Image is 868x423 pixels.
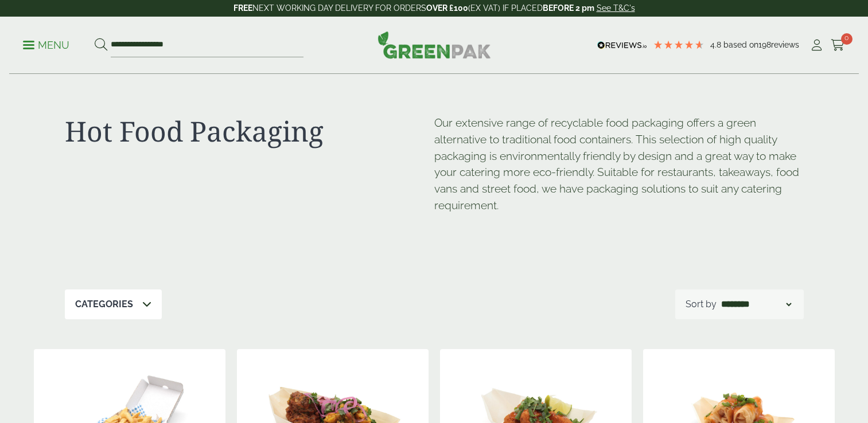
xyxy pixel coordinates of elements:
[710,40,723,49] span: 4.8
[23,38,69,52] p: Menu
[723,40,758,49] span: Based on
[377,31,491,58] img: GreenPak Supplies
[434,224,435,225] p: [URL][DOMAIN_NAME]
[758,40,771,49] span: 198
[686,297,717,311] p: Sort by
[426,3,468,13] strong: OVER £100
[719,297,793,311] select: Shop order
[597,3,635,13] a: See T&C's
[831,37,845,54] a: 0
[75,297,133,311] p: Categories
[543,3,594,13] strong: BEFORE 2 pm
[65,115,434,148] h1: Hot Food Packaging
[809,40,824,51] i: My Account
[841,33,853,45] span: 0
[434,115,804,214] p: Our extensive range of recyclable food packaging offers a green alternative to traditional food c...
[23,38,69,50] a: Menu
[831,40,845,51] i: Cart
[771,40,799,49] span: reviews
[597,41,647,49] img: REVIEWS.io
[233,3,252,13] strong: FREE
[653,40,704,50] div: 4.79 Stars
